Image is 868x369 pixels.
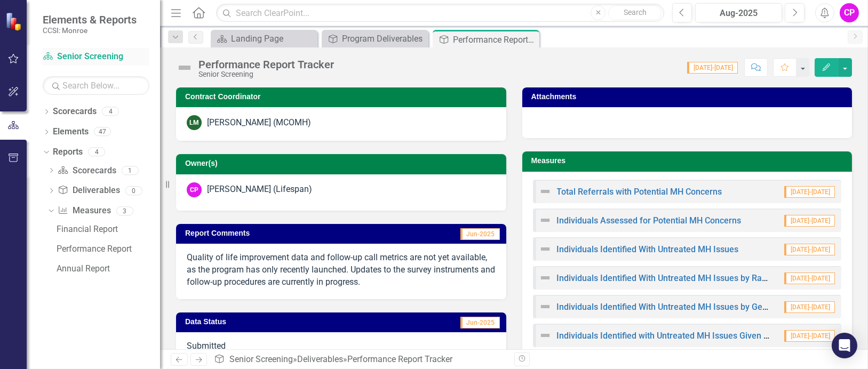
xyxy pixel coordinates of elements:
[784,330,835,342] span: [DATE]-[DATE]
[695,3,782,22] button: Aug-2025
[539,300,552,313] img: Not Defined
[54,240,160,258] a: Performance Report
[198,70,334,78] div: Senior Screening
[216,4,664,22] input: Search ClearPoint...
[94,127,111,137] div: 47
[784,215,835,227] span: [DATE]-[DATE]
[185,318,344,326] h3: Data Status
[297,354,343,364] a: Deliverables
[699,7,778,20] div: Aug-2025
[832,333,857,358] div: Open Intercom Messenger
[54,221,160,238] a: Financial Report
[608,5,662,20] button: Search
[557,302,781,312] a: Individuals Identified With Untreated MH Issues by Gender
[43,26,137,35] small: CCSI: Monroe
[784,186,835,198] span: [DATE]-[DATE]
[557,215,742,226] a: Individuals Assessed for Potential MH Concerns
[213,32,315,45] a: Landing Page
[557,273,806,283] a: Individuals Identified With Untreated MH Issues by Race Ethnicity
[187,341,226,351] span: Submitted
[58,165,116,177] a: Scorecards
[207,117,311,129] div: [PERSON_NAME] (MCOMH)
[539,329,552,342] img: Not Defined
[57,244,160,254] div: Performance Report
[53,146,83,158] a: Reports
[453,33,537,46] div: Performance Report Tracker
[185,159,501,167] h3: Owner(s)
[198,59,334,70] div: Performance Report Tracker
[539,214,552,227] img: Not Defined
[122,166,139,175] div: 1
[43,13,137,26] span: Elements & Reports
[58,184,120,197] a: Deliverables
[187,182,202,197] div: CP
[784,244,835,255] span: [DATE]-[DATE]
[347,354,452,364] div: Performance Report Tracker
[342,32,426,45] div: Program Deliverables
[231,32,315,45] div: Landing Page
[557,331,836,341] a: Individuals Identified with Untreated MH Issues Given Recommendations
[185,93,501,101] h3: Contract Coordinator
[214,354,506,366] div: » »
[460,228,500,240] span: Jun-2025
[229,354,293,364] a: Senior Screening
[88,147,105,156] div: 4
[53,126,89,138] a: Elements
[324,32,426,45] a: Program Deliverables
[53,106,97,118] a: Scorecards
[539,243,552,255] img: Not Defined
[43,51,149,63] a: Senior Screening
[687,62,738,74] span: [DATE]-[DATE]
[43,76,149,95] input: Search Below...
[187,115,202,130] div: LM
[557,244,739,254] a: Individuals Identified With Untreated MH Issues
[54,260,160,277] a: Annual Report
[539,271,552,284] img: Not Defined
[784,301,835,313] span: [DATE]-[DATE]
[784,272,835,284] span: [DATE]-[DATE]
[57,224,160,234] div: Financial Report
[187,252,496,288] p: Quality of life improvement data and follow-up call metrics are not yet available, as the program...
[102,107,119,116] div: 4
[539,185,552,198] img: Not Defined
[125,186,142,195] div: 0
[531,93,847,101] h3: Attachments
[116,206,133,215] div: 3
[176,59,193,76] img: Not Defined
[57,264,160,274] div: Annual Report
[5,12,24,31] img: ClearPoint Strategy
[531,157,847,165] h3: Measures
[207,183,312,196] div: [PERSON_NAME] (Lifespan)
[58,205,110,217] a: Measures
[185,229,379,237] h3: Report Comments
[840,3,859,22] button: CP
[460,317,500,328] span: Jun-2025
[624,8,647,17] span: Search
[557,187,722,197] a: Total Referrals with Potential MH Concerns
